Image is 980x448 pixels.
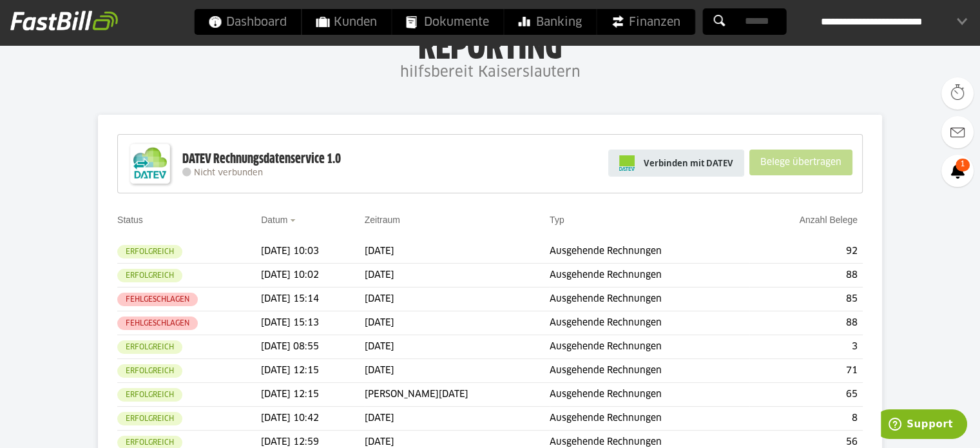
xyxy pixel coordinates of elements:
[597,9,695,35] a: Finanzen
[550,215,564,225] a: Typ
[365,215,400,225] a: Zeitraum
[261,335,365,359] td: [DATE] 08:55
[365,383,550,407] td: [PERSON_NAME][DATE]
[194,169,263,177] span: Nicht verbunden
[365,359,550,383] td: [DATE]
[749,150,852,175] sl-button: Belege übertragen
[365,335,550,359] td: [DATE]
[302,9,391,35] a: Kunden
[749,335,862,359] td: 3
[550,383,749,407] td: Ausgehende Rechnungen
[261,264,365,287] td: [DATE] 10:02
[749,264,862,287] td: 88
[749,383,862,407] td: 65
[608,150,744,177] a: Verbinden mit DATEV
[365,264,550,287] td: [DATE]
[124,138,176,190] img: DATEV-Datenservice Logo
[611,9,680,35] span: Finanzen
[365,311,550,335] td: [DATE]
[117,269,182,282] sl-badge: Erfolgreich
[316,9,377,35] span: Kunden
[261,383,365,407] td: [DATE] 12:15
[10,10,118,31] img: fastbill_logo_white.png
[365,287,550,311] td: [DATE]
[749,407,862,431] td: 8
[881,409,967,442] iframe: Öffnet ein Widget, in dem Sie weitere Informationen finden
[194,9,301,35] a: Dashboard
[518,9,582,35] span: Banking
[550,264,749,287] td: Ausgehende Rechnungen
[550,287,749,311] td: Ausgehende Rechnungen
[117,317,198,330] sl-badge: Fehlgeschlagen
[504,9,596,35] a: Banking
[290,219,298,222] img: sort_desc.gif
[550,335,749,359] td: Ausgehende Rechnungen
[117,412,182,425] sl-badge: Erfolgreich
[749,240,862,264] td: 92
[749,287,862,311] td: 85
[261,287,365,311] td: [DATE] 15:14
[749,359,862,383] td: 71
[365,240,550,264] td: [DATE]
[117,340,182,354] sl-badge: Erfolgreich
[117,293,198,306] sl-badge: Fehlgeschlagen
[182,151,341,168] div: DATEV Rechnungsdatenservice 1.0
[956,159,970,171] span: 1
[406,9,489,35] span: Dokumente
[117,388,182,402] sl-badge: Erfolgreich
[392,9,503,35] a: Dokumente
[941,155,974,187] a: 1
[261,240,365,264] td: [DATE] 10:03
[208,9,287,35] span: Dashboard
[800,215,858,225] a: Anzahl Belege
[550,240,749,264] td: Ausgehende Rechnungen
[365,407,550,431] td: [DATE]
[550,359,749,383] td: Ausgehende Rechnungen
[644,157,733,170] span: Verbinden mit DATEV
[749,311,862,335] td: 88
[261,311,365,335] td: [DATE] 15:13
[261,215,287,225] a: Datum
[619,155,635,171] img: pi-datev-logo-farbig-24.svg
[261,359,365,383] td: [DATE] 12:15
[117,245,182,258] sl-badge: Erfolgreich
[550,311,749,335] td: Ausgehende Rechnungen
[117,215,143,225] a: Status
[550,407,749,431] td: Ausgehende Rechnungen
[117,364,182,378] sl-badge: Erfolgreich
[261,407,365,431] td: [DATE] 10:42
